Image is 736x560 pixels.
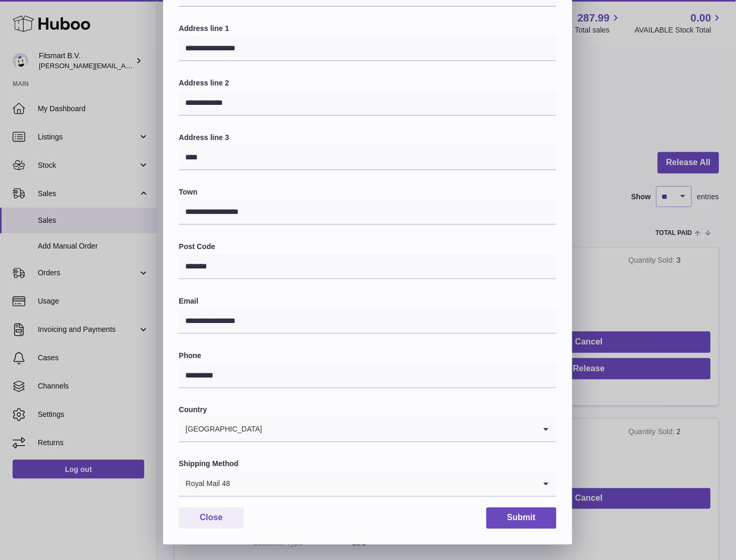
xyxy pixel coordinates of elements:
label: Email [179,296,557,306]
label: Post Code [179,242,557,252]
label: Phone [179,351,557,361]
label: Address line 2 [179,78,557,88]
label: Address line 3 [179,133,557,143]
label: Address line 1 [179,24,557,34]
span: Royal Mail 48 [179,472,231,496]
input: Search for option [231,472,536,496]
label: Shipping Method [179,459,557,469]
label: Town [179,187,557,197]
button: Submit [486,508,557,529]
button: Close [179,508,244,529]
label: Country [179,405,557,415]
div: Search for option [179,472,557,497]
div: Search for option [179,417,557,443]
span: [GEOGRAPHIC_DATA] [179,417,263,441]
input: Search for option [263,417,536,441]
